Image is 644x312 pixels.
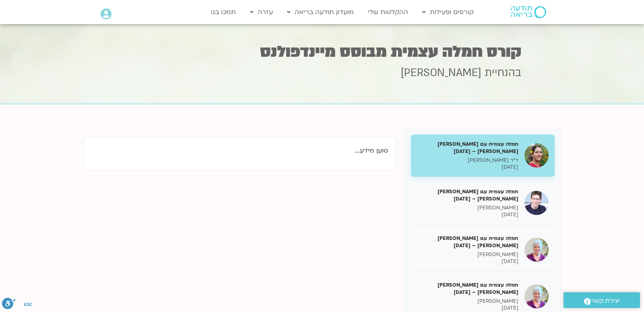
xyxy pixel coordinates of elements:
p: [DATE] [417,305,518,312]
p: [DATE] [417,258,518,265]
p: [PERSON_NAME] [417,298,518,305]
p: טוען מידע... [92,145,388,156]
h5: חמלה עצמית עם [PERSON_NAME] [PERSON_NAME] – [DATE] [417,141,518,155]
img: חמלה עצמית עם סנדיה בר קמה ומירב שרייבר – 12/05/25 [524,284,549,308]
img: חמלה עצמית עם סנדיה בר קמה וערן טייכר – 28/04/25 [524,191,549,215]
a: מועדון תודעה בריאה [283,4,358,20]
img: תודעה בריאה [511,6,546,18]
img: חמלה עצמית עם סנדיה בר קמה ומירה רגב – 05/06/25 [524,238,549,262]
h1: קורס חמלה עצמית מבוסס מיינדפולנס [123,44,521,60]
h5: חמלה עצמית עם [PERSON_NAME] [PERSON_NAME] – [DATE] [417,235,518,249]
a: יצירת קשר [563,292,640,308]
h5: חמלה עצמית עם [PERSON_NAME] [PERSON_NAME] – [DATE] [417,188,518,202]
h5: חמלה עצמית עם [PERSON_NAME] [PERSON_NAME] – [DATE] [417,281,518,296]
img: חמלה עצמית עם סנדיה בר קמה ונועה אלבלדה – 21/04/25 [524,143,549,167]
span: יצירת קשר [591,295,620,306]
p: [PERSON_NAME] [417,205,518,211]
p: [DATE] [417,164,518,171]
span: בהנחיית [485,66,521,80]
a: קורסים ופעילות [418,4,478,20]
p: [DATE] [417,211,518,218]
a: ההקלטות שלי [364,4,412,20]
p: ד"ר [PERSON_NAME] [417,157,518,164]
a: תמכו בנו [207,4,240,20]
p: [PERSON_NAME] [417,251,518,258]
a: עזרה [246,4,277,20]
